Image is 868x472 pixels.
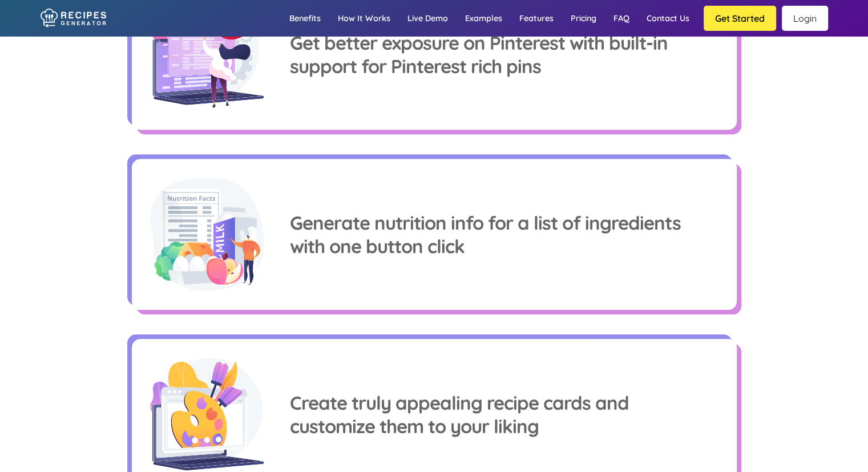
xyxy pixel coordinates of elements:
[457,2,511,35] a: Examples
[290,211,718,258] h4: Generate nutrition info for a list of ingredients with one button click
[782,6,828,31] a: Login
[704,6,776,31] button: Get Started
[511,2,562,35] a: Features
[290,391,718,438] h4: Create truly appealing recipe cards and customize them to your liking
[290,31,718,78] h4: Get better exposure on Pinterest with built-in support for Pinterest rich pins
[281,2,329,35] a: Benefits
[638,2,698,35] a: Contact us
[329,2,399,35] a: How it works
[605,2,638,35] a: FAQ
[399,2,457,35] a: Live demo
[562,2,605,35] a: Pricing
